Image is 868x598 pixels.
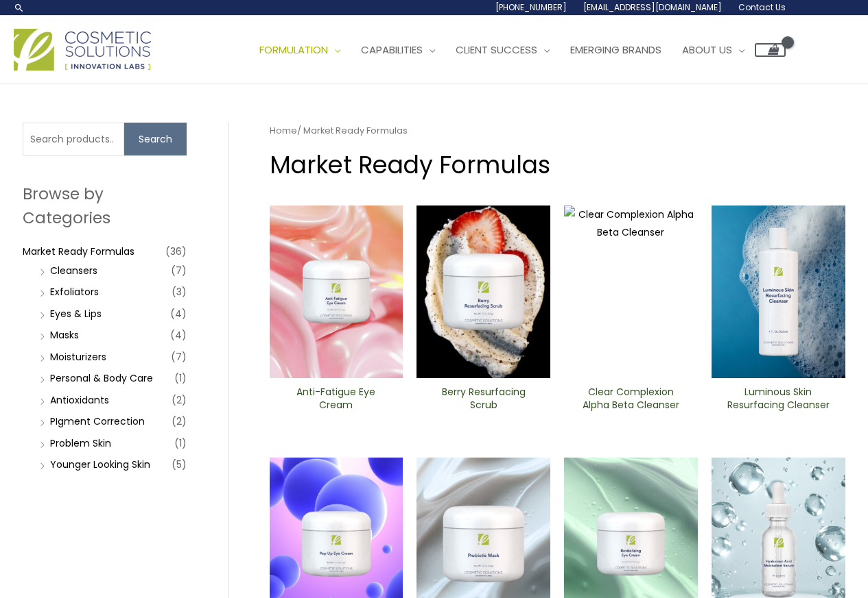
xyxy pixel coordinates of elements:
[361,42,423,57] span: Capabilities
[672,29,755,71] a: About Us
[428,386,539,416] a: Berry Resurfacing Scrub
[170,325,187,345] span: (4)
[50,264,97,277] a: Cleansers
[270,205,403,378] img: Anti Fatigue Eye Cream
[570,42,661,57] span: Emerging Brands
[14,2,25,13] a: Search icon link
[50,436,111,450] a: Problem Skin
[456,42,537,57] span: Client Success
[259,42,328,57] span: Formulation
[281,386,391,412] h2: Anti-Fatigue Eye Cream
[172,282,187,301] span: (3)
[270,148,845,182] h1: Market Ready Formulas
[23,245,134,258] a: Market Ready Formulas
[50,328,79,342] a: Masks
[495,1,567,13] span: [PHONE_NUMBER]
[755,43,786,57] a: View Shopping Cart, empty
[174,369,187,388] span: (1)
[50,414,145,428] a: PIgment Correction
[172,390,187,410] span: (2)
[174,434,187,453] span: (1)
[170,304,187,323] span: (4)
[281,386,391,416] a: Anti-Fatigue Eye Cream
[23,182,187,229] h2: Browse by Categories
[239,29,786,71] nav: Site Navigation
[172,412,187,431] span: (2)
[270,124,297,137] a: Home
[564,205,698,378] img: Clear Complexion Alpha Beta ​Cleanser
[50,350,106,364] a: Moisturizers
[50,371,153,385] a: Personal & Body Care
[560,29,672,71] a: Emerging Brands
[50,393,109,407] a: Antioxidants
[124,123,187,155] button: Search
[165,242,187,261] span: (36)
[583,1,722,13] span: [EMAIL_ADDRESS][DOMAIN_NAME]
[576,386,686,412] h2: Clear Complexion Alpha Beta ​Cleanser
[723,386,834,416] a: Luminous Skin Resurfacing ​Cleanser
[712,205,845,378] img: Luminous Skin Resurfacing ​Cleanser
[445,29,560,71] a: Client Success
[576,386,686,416] a: Clear Complexion Alpha Beta ​Cleanser
[14,29,151,71] img: Cosmetic Solutions Logo
[171,347,187,366] span: (7)
[172,455,187,474] span: (5)
[723,386,834,412] h2: Luminous Skin Resurfacing ​Cleanser
[171,261,187,280] span: (7)
[351,29,445,71] a: Capabilities
[417,205,550,378] img: Berry Resurfacing Scrub
[738,1,786,13] span: Contact Us
[270,123,845,139] nav: Breadcrumb
[682,42,732,57] span: About Us
[249,29,351,71] a: Formulation
[50,285,99,299] a: Exfoliators
[428,386,539,412] h2: Berry Resurfacing Scrub
[50,458,150,471] a: Younger Looking Skin
[50,307,102,321] a: Eyes & Lips
[23,123,124,155] input: Search products…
